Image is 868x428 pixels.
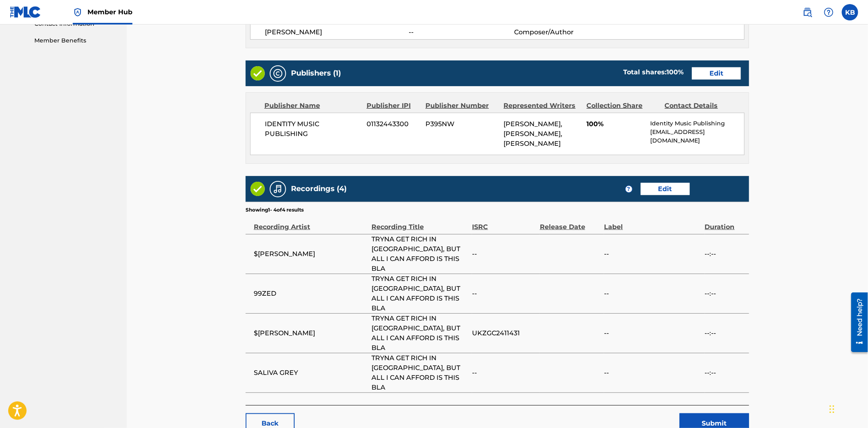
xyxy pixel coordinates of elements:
div: Publisher Number [425,101,497,111]
span: -- [604,249,700,259]
div: Publisher IPI [367,101,419,111]
div: Drag [830,397,834,421]
div: Duration [705,214,745,232]
span: -- [472,368,535,378]
span: --:-- [705,328,745,338]
span: -- [604,368,700,378]
img: Publishers [273,69,283,78]
img: search [803,7,812,17]
iframe: Chat Widget [827,389,868,428]
div: User Menu [842,4,858,20]
span: --:-- [705,368,745,378]
a: Member Benefits [34,36,117,45]
div: ISRC [472,214,535,232]
span: [PERSON_NAME], [PERSON_NAME], [PERSON_NAME] [504,120,563,147]
span: 99ZED [254,289,367,299]
div: Collection Share [587,101,659,111]
span: [PERSON_NAME] [265,27,409,37]
span: Member Hub [87,7,132,17]
span: --:-- [705,249,745,259]
span: -- [604,328,700,338]
span: P395NW [426,119,498,129]
span: -- [472,289,535,299]
img: MLC Logo [10,6,41,18]
span: SALIVA GREY [254,368,367,378]
span: $[PERSON_NAME] [254,328,367,338]
span: TRYNA GET RICH IN [GEOGRAPHIC_DATA], BUT ALL I CAN AFFORD IS THIS BLA [371,314,468,353]
img: Valid [251,182,265,196]
p: Showing 1 - 4 of 4 results [246,206,304,214]
div: Help [821,4,837,20]
iframe: Resource Center [845,290,868,355]
span: 01132443300 [367,119,420,129]
div: Label [604,214,700,232]
span: ? [626,186,632,192]
a: Edit [641,183,690,195]
span: UKZGC2411431 [472,328,535,338]
a: Public Search [799,4,816,20]
span: $[PERSON_NAME] [254,249,367,259]
span: -- [409,27,514,37]
div: Publisher Name [264,101,360,111]
div: Release Date [540,214,600,232]
span: TRYNA GET RICH IN [GEOGRAPHIC_DATA], BUT ALL I CAN AFFORD IS THIS BLA [371,234,468,274]
div: Total shares: [623,67,684,77]
div: Recording Title [371,214,468,232]
span: -- [604,289,700,299]
span: IDENTITY MUSIC PUBLISHING [265,119,361,139]
h5: Recordings (4) [291,184,347,194]
img: Recordings [273,184,283,194]
img: Valid [251,66,265,80]
span: TRYNA GET RICH IN [GEOGRAPHIC_DATA], BUT ALL I CAN AFFORD IS THIS BLA [371,353,468,392]
div: Represented Writers [504,101,581,111]
p: Identity Music Publishing [650,119,744,128]
span: -- [472,249,535,259]
div: Contact Details [665,101,737,111]
span: TRYNA GET RICH IN [GEOGRAPHIC_DATA], BUT ALL I CAN AFFORD IS THIS BLA [371,274,468,313]
a: Edit [692,67,741,80]
img: help [824,7,834,17]
h5: Publishers (1) [291,69,341,78]
span: --:-- [705,289,745,299]
span: 100% [586,119,644,129]
span: Composer/Author [514,27,610,37]
span: 100 % [667,68,684,76]
div: Recording Artist [254,214,367,232]
img: Top Rightsholder [73,7,83,17]
p: [EMAIL_ADDRESS][DOMAIN_NAME] [650,128,744,145]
